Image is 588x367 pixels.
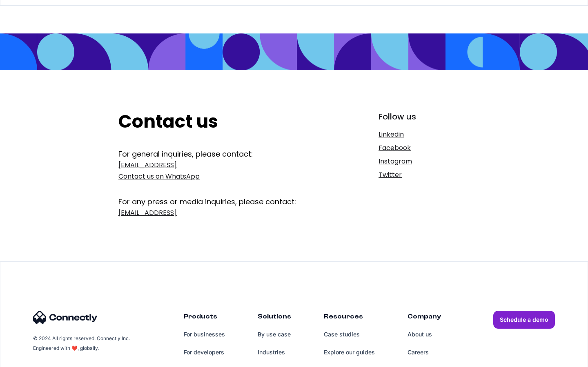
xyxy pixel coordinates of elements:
a: Explore our guides [324,343,375,361]
a: [EMAIL_ADDRESS] [118,207,325,219]
a: For businesses [184,325,225,343]
a: For developers [184,343,225,361]
div: Company [408,311,441,325]
a: Instagram [379,156,470,167]
a: Careers [408,343,441,361]
div: For any press or media inquiries, please contact: [118,184,325,207]
div: Follow us [379,111,470,122]
div: Products [184,311,225,325]
h2: Contact us [118,111,325,133]
a: Facebook [379,142,470,154]
a: Industries [258,343,291,361]
a: [EMAIL_ADDRESS]Contact us on WhatsApp [118,159,325,182]
div: Resources [324,311,375,325]
a: Twitter [379,169,470,181]
a: Linkedin [379,129,470,140]
ul: Language list [16,353,49,364]
aside: Language selected: English [8,353,49,364]
div: © 2024 All rights reserved. Connectly Inc. Engineered with ❤️, globally. [33,334,131,353]
img: Connectly Logo [33,311,98,324]
div: For general inquiries, please contact: [118,149,325,159]
a: About us [408,325,441,343]
a: Schedule a demo [493,311,555,329]
a: By use case [258,325,291,343]
div: Solutions [258,311,291,325]
form: Get In Touch Form [118,149,325,221]
a: Case studies [324,325,375,343]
